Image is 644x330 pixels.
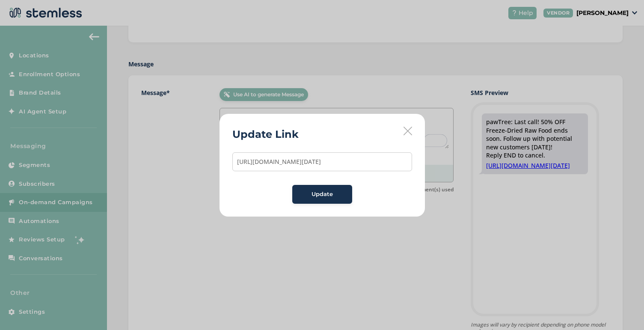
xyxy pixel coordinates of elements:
h2: Update Link [232,127,299,142]
button: Update [292,185,352,204]
input: Enter link [232,152,412,171]
span: Update [312,190,333,199]
iframe: Chat Widget [601,289,644,330]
